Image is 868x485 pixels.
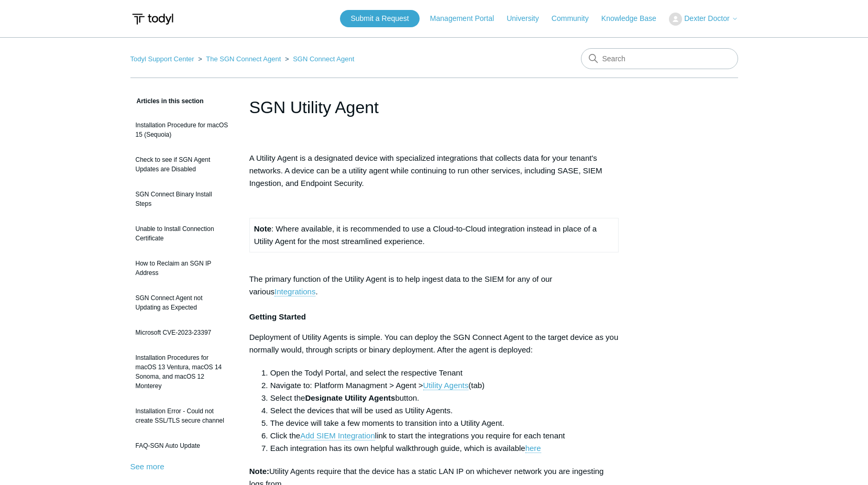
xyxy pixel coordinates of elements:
a: SGN Connect Agent [293,55,354,63]
a: Submit a Request [340,10,419,27]
span: Articles in this section [130,97,204,105]
a: Todyl Support Center [130,55,194,63]
a: Integrations [274,287,315,296]
span: Dexter Doctor [684,14,729,23]
li: Navigate to: Platform Managment > Agent > (tab) [270,379,619,392]
a: Management Portal [430,13,504,24]
a: here [525,444,541,453]
li: Each integration has its own helpful walkthrough guide, which is available [270,442,619,455]
p: Deployment of Utility Agents is simple. You can deploy the SGN Connect Agent to the target device... [249,331,619,356]
li: Select the devices that will be used as Utility Agents. [270,404,619,417]
a: Installation Procedures for macOS 13 Ventura, macOS 14 Sonoma, and macOS 12 Monterey [130,348,234,396]
img: Todyl Support Center Help Center home page [130,9,175,29]
strong: Note [254,224,271,233]
li: Open the Todyl Portal, and select the respective Tenant [270,367,619,379]
a: See more [130,462,164,471]
input: Search [581,48,738,69]
a: Community [552,13,599,24]
a: How to Reclaim an SGN IP Address [130,253,234,283]
a: Unable to Install Connection Certificate [130,219,234,248]
a: Check to see if SGN Agent Updates are Disabled [130,150,234,179]
strong: Getting Started [249,312,306,321]
li: Select the button. [270,392,619,404]
button: Dexter Doctor [669,13,738,26]
a: SGN Connect Binary Install Steps [130,184,234,214]
a: Installation Procedure for macOS 15 (Sequoia) [130,115,234,145]
a: SGN Connect Agent not Updating as Expected [130,288,234,317]
strong: Note: [249,467,269,476]
li: Todyl Support Center [130,55,196,63]
a: Utility Agents [423,381,469,390]
li: The SGN Connect Agent [196,55,283,63]
p: The primary function of the Utility Agent is to help ingest data to the SIEM for any of our vario... [249,260,619,323]
a: University [507,13,549,24]
td: : Where available, it is recommended to use a Cloud-to-Cloud integration instead in place of a Ut... [249,218,619,252]
li: Click the link to start the integrations you require for each tenant [270,429,619,442]
h1: SGN Utility Agent [249,95,619,120]
a: Add SIEM Integration [300,431,375,440]
a: FAQ-SGN Auto Update [130,436,234,456]
a: Knowledge Base [601,13,667,24]
a: Installation Error - Could not create SSL/TLS secure channel [130,401,234,431]
a: The SGN Connect Agent [206,55,281,63]
strong: Designate Utility Agents [305,393,395,402]
a: Microsoft CVE-2023-23397 [130,323,234,343]
li: The device will take a few moments to transition into a Utility Agent. [270,417,619,429]
li: SGN Connect Agent [283,55,354,63]
p: A Utility Agent is a designated device with specialized integrations that collects data for your ... [249,152,619,190]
